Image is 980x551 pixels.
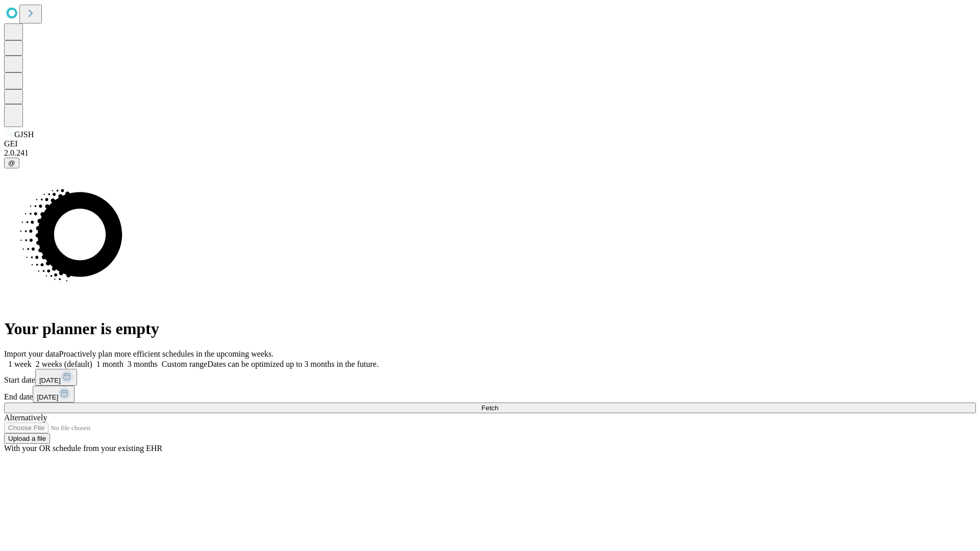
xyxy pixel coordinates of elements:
button: Upload a file [4,433,50,444]
span: Alternatively [4,413,47,422]
div: 2.0.241 [4,148,976,158]
span: [DATE] [39,377,61,384]
span: With your OR schedule from your existing EHR [4,444,162,453]
span: 1 month [96,360,124,368]
span: 1 week [8,360,32,368]
span: [DATE] [37,393,58,401]
span: Fetch [481,404,498,412]
div: End date [4,386,976,403]
span: Custom range [162,360,207,368]
span: Proactively plan more efficient schedules in the upcoming weeks. [59,349,274,358]
h1: Your planner is empty [4,319,976,338]
span: 2 weeks (default) [36,360,92,368]
span: @ [8,159,15,167]
span: 3 months [128,360,158,368]
button: [DATE] [33,386,75,403]
div: GEI [4,139,976,148]
button: Fetch [4,403,976,413]
button: [DATE] [35,369,77,386]
span: Dates can be optimized up to 3 months in the future. [207,360,378,368]
div: Start date [4,369,976,386]
button: @ [4,158,19,168]
span: GJSH [14,130,34,139]
span: Import your data [4,349,59,358]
